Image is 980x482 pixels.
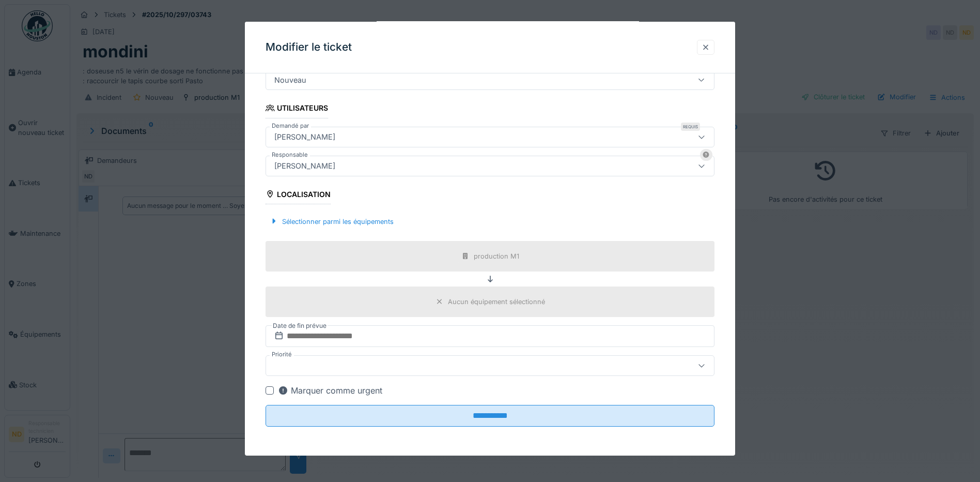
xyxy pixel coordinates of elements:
div: [PERSON_NAME] [270,160,339,171]
div: Localisation [266,186,331,204]
div: production M1 [474,251,519,261]
div: Sélectionner parmi les équipements [266,215,398,229]
div: Requis [681,122,700,130]
h3: Modifier le ticket [266,41,352,54]
div: Marquer comme urgent [278,384,382,397]
label: Date de fin prévue [272,320,328,332]
div: [PERSON_NAME] [270,131,339,142]
label: Demandé par [270,121,311,130]
label: Responsable [270,150,310,159]
label: Priorité [270,350,294,359]
div: Utilisateurs [266,100,328,118]
div: Nouveau [270,74,310,85]
div: Aucun équipement sélectionné [448,297,545,307]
